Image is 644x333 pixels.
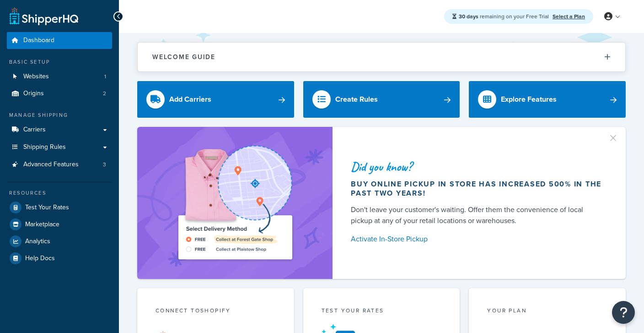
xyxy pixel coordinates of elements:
[7,121,112,138] a: Carriers
[553,12,585,21] a: Select a Plan
[322,306,442,317] div: Test your rates
[469,81,626,118] a: Explore Features
[459,12,478,21] strong: 30 days
[7,85,112,102] a: Origins2
[351,180,604,198] div: Buy online pickup in store has increased 500% in the past two years!
[23,37,54,44] span: Dashboard
[23,90,44,98] span: Origins
[335,93,378,106] div: Create Rules
[7,68,112,85] li: Websites
[152,54,215,60] h2: Welcome Guide
[7,139,112,156] a: Shipping Rules
[25,204,69,212] span: Test Your Rates
[7,85,112,102] li: Origins
[351,233,604,246] a: Activate In-Store Pickup
[7,111,112,119] div: Manage Shipping
[138,43,625,71] button: Welcome Guide
[7,32,112,49] a: Dashboard
[25,255,55,262] span: Help Docs
[7,58,112,66] div: Basic Setup
[501,93,557,106] div: Explore Features
[7,68,112,85] a: Websites1
[612,301,635,324] button: Open Resource Center
[7,156,112,173] a: Advanced Features3
[7,189,112,197] div: Resources
[7,216,112,233] a: Marketplace
[169,93,211,106] div: Add Carriers
[25,221,59,229] span: Marketplace
[137,81,294,118] a: Add Carriers
[303,81,460,118] a: Create Rules
[351,160,604,173] div: Did you know?
[103,161,106,169] span: 3
[156,306,276,317] div: Connect to Shopify
[23,143,66,151] span: Shipping Rules
[7,233,112,250] a: Analytics
[103,90,106,98] span: 2
[459,12,550,21] span: remaining on your Free Trial
[7,199,112,216] a: Test Your Rates
[487,306,607,317] div: Your Plan
[23,161,79,169] span: Advanced Features
[7,156,112,173] li: Advanced Features
[7,250,112,267] a: Help Docs
[23,126,46,134] span: Carriers
[23,73,49,81] span: Websites
[152,141,318,265] img: ad-shirt-map-b0359fc47e01cab431d101c4b569394f6a03f54285957d908178d52f29eb9668.png
[104,73,106,81] span: 1
[25,238,50,246] span: Analytics
[351,204,604,226] div: Don't leave your customer's waiting. Offer them the convenience of local pickup at any of your re...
